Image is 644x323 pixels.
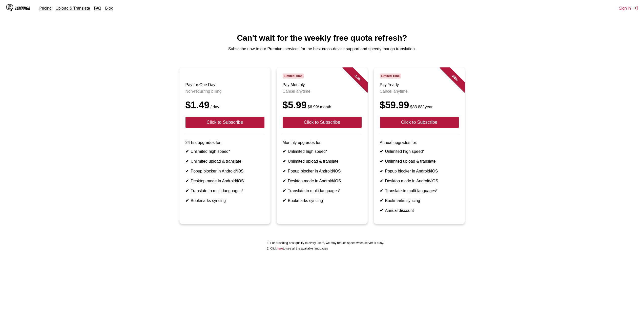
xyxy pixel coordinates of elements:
h3: Pay Yearly [380,83,459,87]
div: $1.49 [185,100,264,111]
p: Cancel anytime. [380,89,459,94]
a: Pricing [39,6,52,11]
b: ✔ [283,189,286,193]
li: Unlimited upload & translate [380,159,459,164]
li: Translate to multi-languages* [283,188,362,193]
b: ✔ [380,179,383,183]
li: Bookmarks syncing [283,198,362,203]
b: ✔ [380,169,383,173]
small: / month [307,105,331,109]
li: For providing best quality to every users, we may reduce speed when server is busy. [270,241,384,245]
li: Unlimited high speed* [380,149,459,154]
li: Popup blocker in Android/iOS [283,169,362,173]
h3: Pay Monthly [283,83,362,87]
button: Click to Subscribe [380,117,459,128]
b: ✔ [283,159,286,163]
li: Popup blocker in Android/iOS [380,169,459,173]
s: $6.99 [308,105,318,109]
b: ✔ [185,189,189,193]
a: Blog [105,6,113,11]
button: Click to Subscribe [283,117,362,128]
img: IsManga Logo [6,4,13,11]
b: ✔ [380,159,383,163]
p: Monthly upgrades for: [283,140,362,145]
button: Sign In [619,6,638,11]
li: Annual discount [380,208,459,213]
div: $59.99 [380,100,459,111]
a: Available languages [277,247,283,250]
div: IsManga [15,6,30,11]
b: ✔ [283,179,286,183]
div: - 14 % [342,62,372,93]
li: Desktop mode in Android/iOS [283,179,362,183]
p: Cancel anytime. [283,89,362,94]
a: FAQ [94,6,101,11]
button: Click to Subscribe [185,117,264,128]
b: ✔ [380,198,383,203]
a: IsManga LogoIsManga [6,4,39,12]
b: ✔ [380,189,383,193]
li: Unlimited upload & translate [185,159,264,164]
li: Unlimited high speed* [283,149,362,154]
b: ✔ [283,149,286,154]
small: / day [210,105,219,109]
li: Translate to multi-languages* [185,188,264,193]
li: Translate to multi-languages* [380,188,459,193]
small: / year [409,105,433,109]
li: Unlimited high speed* [185,149,264,154]
p: Non-recurring billing [185,89,264,94]
b: ✔ [283,198,286,203]
li: Desktop mode in Android/iOS [185,179,264,183]
b: ✔ [185,198,189,203]
li: Unlimited upload & translate [283,159,362,164]
a: Upload & Translate [56,6,90,11]
div: $5.99 [283,100,362,111]
li: Popup blocker in Android/iOS [185,169,264,173]
s: $83.88 [410,105,423,109]
li: Bookmarks syncing [185,198,264,203]
p: Annual upgrades for: [380,140,459,145]
li: Bookmarks syncing [380,198,459,203]
img: Sign out [633,6,638,11]
b: ✔ [185,159,189,163]
div: - 28 % [439,62,470,93]
b: ✔ [283,169,286,173]
span: Limited Time [283,73,304,79]
b: ✔ [380,149,383,154]
li: Desktop mode in Android/iOS [380,179,459,183]
h3: Pay for One Day [185,83,264,87]
p: 24 hrs upgrades for: [185,140,264,145]
b: ✔ [185,149,189,154]
b: ✔ [185,179,189,183]
b: ✔ [380,208,383,213]
span: Limited Time [380,73,401,79]
h1: Can't wait for the weekly free quota refresh? [4,33,640,43]
li: Click to see all the available languages [270,247,384,250]
b: ✔ [185,169,189,173]
p: Subscribe now to our Premium services for the best cross-device support and speedy manga translat... [4,47,640,51]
